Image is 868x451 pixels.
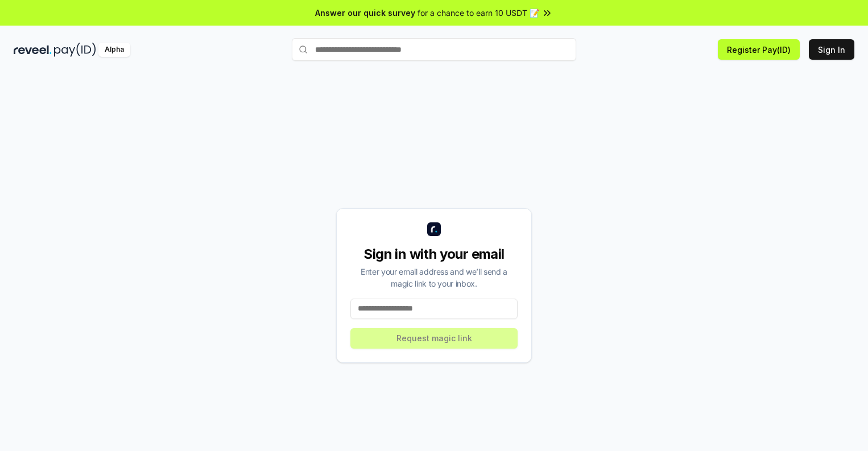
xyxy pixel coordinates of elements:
button: Sign In [809,39,854,60]
div: Sign in with your email [350,245,518,263]
div: Alpha [98,43,130,57]
span: Answer our quick survey [315,7,415,19]
img: pay_id [54,43,96,57]
div: Enter your email address and we’ll send a magic link to your inbox. [350,266,518,289]
button: Register Pay(ID) [718,39,800,60]
img: logo_small [427,222,441,236]
img: reveel_dark [14,43,52,57]
span: for a chance to earn 10 USDT 📝 [418,7,539,19]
